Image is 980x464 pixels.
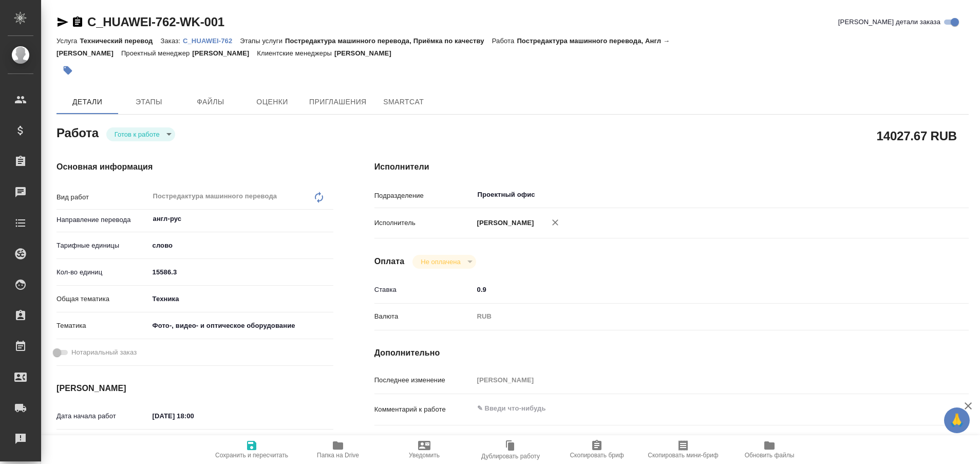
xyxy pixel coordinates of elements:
span: Детали [63,96,112,108]
p: [PERSON_NAME] [334,49,399,57]
a: C_HUAWEI-762-WK-001 [87,15,224,29]
p: Работа [492,37,517,45]
h4: Исполнители [374,161,969,173]
button: Open [914,194,916,196]
span: Оценки [248,96,297,108]
input: ✎ Введи что-нибудь [149,409,239,423]
button: Скопировать мини-бриф [640,435,726,464]
button: Не оплачена [418,257,463,266]
span: [PERSON_NAME] детали заказа [838,17,940,27]
span: 🙏 [948,410,966,431]
button: Open [328,218,330,220]
p: [PERSON_NAME] [474,218,534,228]
button: Папка на Drive [295,435,381,464]
p: Клиентские менеджеры [257,49,334,57]
p: Проектный менеджер [121,49,192,57]
div: Фото-, видео- и оптическое оборудование [149,317,333,335]
button: Готов к работе [111,130,163,139]
a: C_HUAWEI-762 [183,36,240,45]
h4: Оплата [374,255,405,268]
div: Техника [149,290,333,308]
button: Обновить файлы [726,435,813,464]
p: [PERSON_NAME] [192,49,257,57]
button: Скопировать ссылку [71,16,84,28]
span: Скопировать мини-бриф [648,452,718,459]
input: ✎ Введи что-нибудь [149,265,333,280]
span: Приглашения [309,96,367,108]
p: Технический перевод [80,37,160,45]
h4: Дополнительно [374,347,969,359]
p: Заказ: [161,37,183,45]
p: Подразделение [374,191,474,201]
button: 🙏 [944,407,970,433]
button: Скопировать ссылку для ЯМессенджера [56,16,69,28]
span: Сохранить и пересчитать [215,452,288,459]
p: Вид работ [56,192,149,202]
span: Этапы [124,96,174,108]
div: Готов к работе [412,255,476,269]
div: RUB [474,308,919,325]
span: Папка на Drive [317,452,359,459]
button: Удалить исполнителя [544,211,567,234]
p: C_HUAWEI-762 [183,37,240,45]
input: Пустое поле [474,373,919,387]
h4: [PERSON_NAME] [56,382,333,395]
span: Обновить файлы [745,452,795,459]
span: Дублировать работу [481,453,540,460]
button: Добавить тэг [56,59,79,82]
p: Последнее изменение [374,375,474,385]
p: Валюта [374,311,474,322]
div: слово [149,237,333,254]
p: Дата начала работ [56,411,149,421]
span: Уведомить [409,452,440,459]
div: Готов к работе [106,127,175,141]
p: Кол-во единиц [56,267,149,277]
button: Уведомить [381,435,467,464]
p: Услуга [56,37,80,45]
input: ✎ Введи что-нибудь [474,282,919,297]
button: Скопировать бриф [554,435,640,464]
p: Ставка [374,285,474,295]
button: Дублировать работу [467,435,554,464]
button: Сохранить и пересчитать [209,435,295,464]
span: SmartCat [379,96,428,108]
p: Исполнитель [374,218,474,228]
p: Этапы услуги [240,37,285,45]
p: Общая тематика [56,294,149,304]
h2: Работа [56,123,99,141]
p: Комментарий к работе [374,404,474,415]
span: Нотариальный заказ [71,347,137,358]
span: Скопировать бриф [570,452,624,459]
p: Направление перевода [56,215,149,225]
p: Постредактура машинного перевода, Приёмка по качеству [285,37,492,45]
h4: Основная информация [56,161,333,173]
span: Файлы [186,96,235,108]
p: Тематика [56,321,149,331]
h2: 14027.67 RUB [877,127,957,144]
p: Тарифные единицы [56,240,149,251]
